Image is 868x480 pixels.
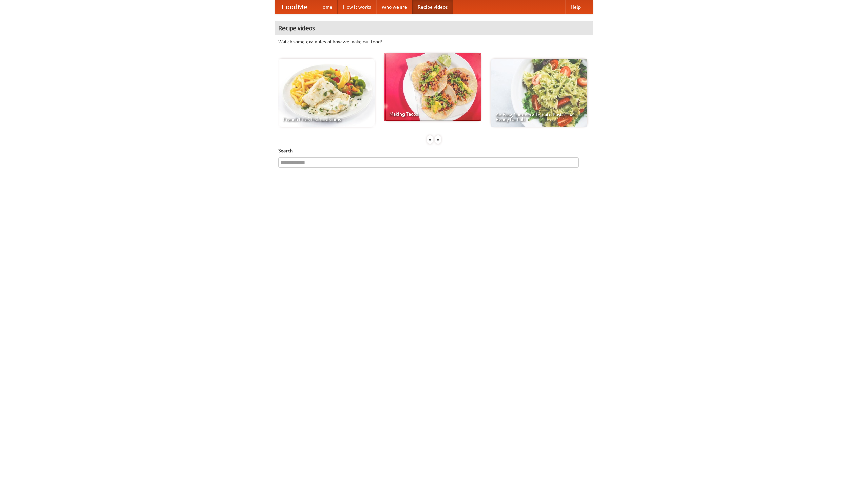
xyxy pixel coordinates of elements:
[435,135,441,144] div: »
[278,59,375,127] a: French Fries Fish and Chips
[384,53,481,121] a: Making Tacos
[427,135,433,144] div: «
[338,0,376,14] a: How it works
[275,21,593,35] h4: Recipe videos
[275,0,314,14] a: FoodMe
[278,147,590,154] h5: Search
[412,0,453,14] a: Recipe videos
[389,112,476,116] span: Making Tacos
[565,0,586,14] a: Help
[314,0,338,14] a: Home
[376,0,412,14] a: Who we are
[278,38,590,45] p: Watch some examples of how we make our food!
[491,59,587,127] a: An Easy, Summery Tomato Pasta That's Ready for Fall
[283,117,370,122] span: French Fries Fish and Chips
[496,112,583,122] span: An Easy, Summery Tomato Pasta That's Ready for Fall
